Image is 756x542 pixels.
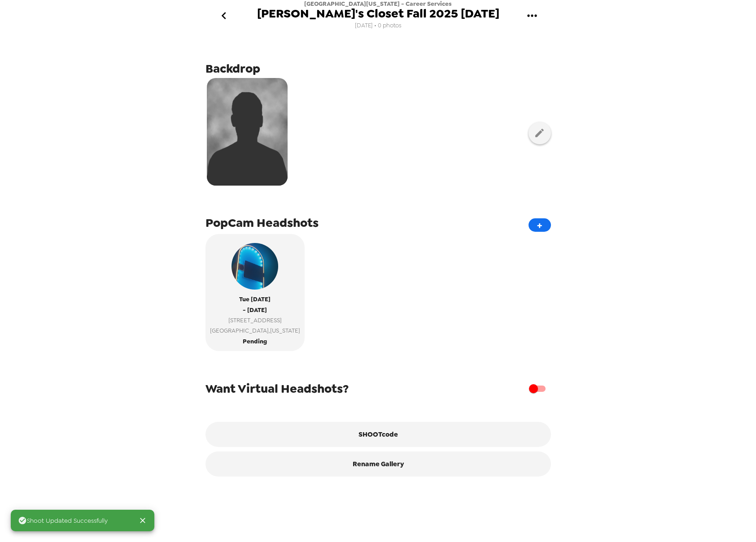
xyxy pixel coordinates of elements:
[18,516,108,525] span: Shoot Updated Successfully
[210,1,239,30] button: go back
[232,243,278,290] img: popcam example
[210,325,300,336] span: [GEOGRAPHIC_DATA] , [US_STATE]
[518,1,547,30] button: gallery menu
[239,294,271,304] span: Tue [DATE]
[257,8,499,20] span: [PERSON_NAME]'s Closet Fall 2025 [DATE]
[205,61,260,77] span: Backdrop
[205,234,305,351] button: popcam exampleTue [DATE]- [DATE][STREET_ADDRESS][GEOGRAPHIC_DATA],[US_STATE]Pending
[529,218,551,232] button: +
[210,315,300,325] span: [STREET_ADDRESS]
[243,305,267,315] span: - [DATE]
[243,336,267,347] span: Pending
[205,451,551,477] button: Rename Gallery
[205,215,319,231] span: PopCam Headshots
[207,78,288,186] img: silhouette
[205,381,349,397] span: Want Virtual Headshots?
[135,512,151,529] button: Close
[355,20,402,32] span: [DATE] • 0 photos
[205,422,551,447] button: SHOOTcode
